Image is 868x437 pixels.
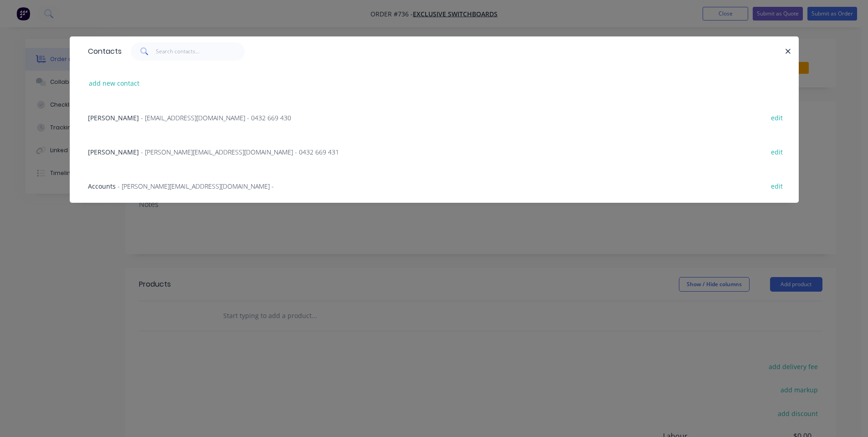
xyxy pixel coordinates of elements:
[766,111,788,123] button: edit
[88,113,139,122] span: [PERSON_NAME]
[118,182,274,190] span: - [PERSON_NAME][EMAIL_ADDRESS][DOMAIN_NAME] -
[88,148,139,156] span: [PERSON_NAME]
[83,37,122,66] div: Contacts
[156,42,245,61] input: Search contacts...
[88,182,116,190] span: Accounts
[766,145,788,158] button: edit
[141,148,339,156] span: - [PERSON_NAME][EMAIL_ADDRESS][DOMAIN_NAME] - 0432 669 431
[766,180,788,192] button: edit
[141,113,291,122] span: - [EMAIL_ADDRESS][DOMAIN_NAME] - 0432 669 430
[84,77,144,89] button: add new contact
